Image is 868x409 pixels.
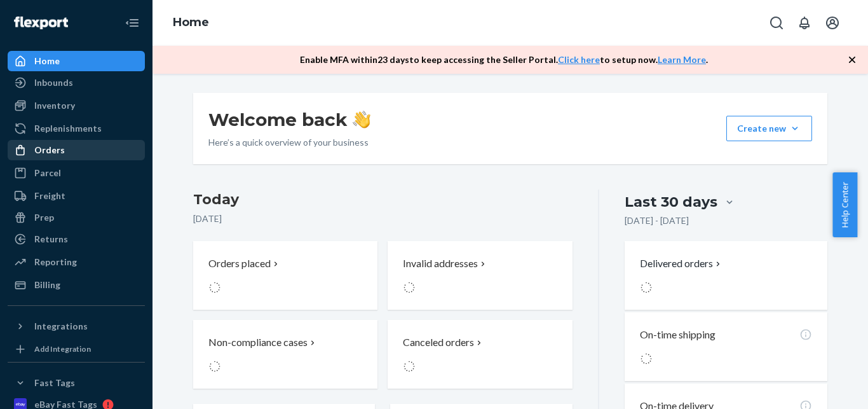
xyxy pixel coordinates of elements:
img: Flexport logo [14,17,68,29]
a: Freight [8,186,145,206]
button: Fast Tags [8,373,145,393]
div: Home [34,55,60,67]
p: Invalid addresses [403,256,478,271]
div: Inbounds [34,76,73,89]
a: Reporting [8,252,145,272]
a: Prep [8,207,145,228]
button: Canceled orders [388,320,572,389]
p: Canceled orders [403,335,474,350]
a: Returns [8,229,145,249]
button: Orders placed [193,241,377,310]
button: Create new [726,116,812,141]
a: Billing [8,275,145,295]
img: hand-wave emoji [353,111,370,128]
button: Invalid addresses [388,241,572,310]
div: Billing [34,279,60,291]
a: Orders [8,140,145,160]
p: Orders placed [208,256,271,271]
button: Close Navigation [119,10,145,36]
h3: Today [193,190,573,210]
a: Inventory [8,95,145,116]
ol: breadcrumbs [163,4,219,41]
div: Orders [34,144,65,156]
p: On-time shipping [640,328,715,342]
p: [DATE] - [DATE] [625,214,689,227]
div: Last 30 days [625,192,717,212]
div: Replenishments [34,122,102,135]
p: [DATE] [193,212,573,225]
a: Add Integration [8,342,145,357]
div: Inventory [34,99,75,112]
a: Replenishments [8,118,145,139]
button: Open Search Box [764,10,789,36]
div: Add Integration [34,343,91,354]
h1: Welcome back [208,108,370,131]
a: Inbounds [8,73,145,93]
button: Open notifications [792,10,817,36]
a: Parcel [8,163,145,183]
a: Click here [558,54,600,65]
div: Integrations [34,320,88,333]
button: Delivered orders [640,256,723,271]
button: Open account menu [820,10,845,36]
a: Learn More [658,54,706,65]
p: Enable MFA within 23 days to keep accessing the Seller Portal. to setup now. . [300,53,708,66]
div: Prep [34,211,54,224]
div: Parcel [34,167,61,179]
button: Help Center [832,172,857,237]
div: Returns [34,233,68,246]
div: Reporting [34,256,77,268]
div: Freight [34,190,65,202]
a: Home [173,15,209,29]
div: Fast Tags [34,377,75,389]
p: Non-compliance cases [208,335,308,350]
button: Non-compliance cases [193,320,377,389]
a: Home [8,51,145,71]
p: Here’s a quick overview of your business [208,136,370,149]
button: Integrations [8,316,145,336]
